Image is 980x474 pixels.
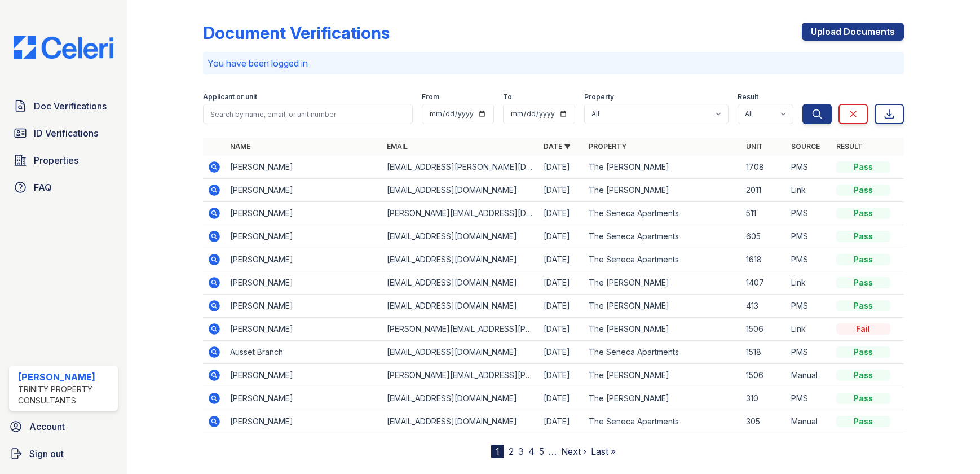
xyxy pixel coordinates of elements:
td: 1506 [741,364,787,387]
span: … [549,445,557,458]
img: CE_Logo_Blue-a8612792a0a2168367f1c8372b55b34899dd931a85d93a1a3d3e32e68fde9ad4.png [5,36,122,59]
td: The Seneca Apartments [584,248,741,271]
td: [DATE] [539,179,584,202]
a: Doc Verifications [9,95,118,117]
td: PMS [787,341,832,364]
td: 511 [741,202,787,225]
td: [PERSON_NAME] [226,410,382,433]
div: [PERSON_NAME] [18,370,113,384]
span: ID Verifications [34,126,98,140]
div: Pass [836,254,890,265]
td: [PERSON_NAME] [226,387,382,410]
td: 413 [741,295,787,318]
td: [DATE] [539,295,584,318]
label: Property [584,93,614,102]
span: Doc Verifications [34,99,107,113]
a: Email [387,142,408,151]
td: The [PERSON_NAME] [584,156,741,179]
td: [EMAIL_ADDRESS][DOMAIN_NAME] [382,271,539,295]
span: Properties [34,153,78,167]
a: Last » [591,446,616,457]
td: [EMAIL_ADDRESS][DOMAIN_NAME] [382,248,539,271]
a: 3 [518,446,524,457]
div: Pass [836,277,890,288]
td: [PERSON_NAME][EMAIL_ADDRESS][PERSON_NAME][DOMAIN_NAME] [382,364,539,387]
td: Ausset Branch [226,341,382,364]
label: Result [738,93,758,102]
td: The Seneca Apartments [584,202,741,225]
div: Pass [836,231,890,242]
td: 310 [741,387,787,410]
a: Properties [9,149,118,172]
td: [DATE] [539,387,584,410]
td: [PERSON_NAME] [226,179,382,202]
td: The [PERSON_NAME] [584,318,741,341]
td: PMS [787,295,832,318]
td: [EMAIL_ADDRESS][DOMAIN_NAME] [382,341,539,364]
td: 305 [741,410,787,433]
td: [PERSON_NAME] [226,318,382,341]
div: Pass [836,185,890,196]
td: The [PERSON_NAME] [584,179,741,202]
a: 2 [509,446,514,457]
td: [DATE] [539,318,584,341]
td: [DATE] [539,271,584,295]
td: [DATE] [539,202,584,225]
td: Manual [787,410,832,433]
td: [EMAIL_ADDRESS][PERSON_NAME][DOMAIN_NAME] [382,156,539,179]
td: The [PERSON_NAME] [584,295,741,318]
td: 605 [741,225,787,248]
a: Sign out [5,442,122,465]
td: The [PERSON_NAME] [584,387,741,410]
td: PMS [787,156,832,179]
td: [PERSON_NAME] [226,248,382,271]
td: [PERSON_NAME] [226,202,382,225]
td: The Seneca Apartments [584,410,741,433]
td: [DATE] [539,156,584,179]
td: The [PERSON_NAME] [584,271,741,295]
input: Search by name, email, or unit number [203,104,412,124]
td: PMS [787,248,832,271]
a: Account [5,415,122,438]
td: [PERSON_NAME] [226,225,382,248]
td: Link [787,271,832,295]
td: [DATE] [539,248,584,271]
div: Pass [836,416,890,427]
td: PMS [787,202,832,225]
a: Source [791,142,820,151]
a: Upload Documents [802,23,904,41]
td: [EMAIL_ADDRESS][DOMAIN_NAME] [382,295,539,318]
td: [DATE] [539,364,584,387]
span: FAQ [34,181,52,194]
div: Pass [836,300,890,311]
td: [DATE] [539,410,584,433]
td: [DATE] [539,225,584,248]
div: Fail [836,323,890,335]
td: [PERSON_NAME] [226,295,382,318]
div: Pass [836,393,890,404]
a: Result [836,142,863,151]
td: 1618 [741,248,787,271]
td: [EMAIL_ADDRESS][DOMAIN_NAME] [382,410,539,433]
td: The Seneca Apartments [584,225,741,248]
label: From [422,93,439,102]
a: Property [589,142,626,151]
td: 1407 [741,271,787,295]
div: Document Verifications [203,23,390,43]
div: Pass [836,370,890,381]
td: Manual [787,364,832,387]
div: Pass [836,161,890,173]
a: FAQ [9,176,118,199]
a: Next › [561,446,586,457]
td: The Seneca Apartments [584,341,741,364]
div: Pass [836,346,890,358]
td: PMS [787,387,832,410]
td: Link [787,179,832,202]
a: Unit [746,142,763,151]
div: Trinity Property Consultants [18,384,113,406]
div: Pass [836,208,890,219]
td: [EMAIL_ADDRESS][DOMAIN_NAME] [382,179,539,202]
td: 1708 [741,156,787,179]
a: ID Verifications [9,122,118,144]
